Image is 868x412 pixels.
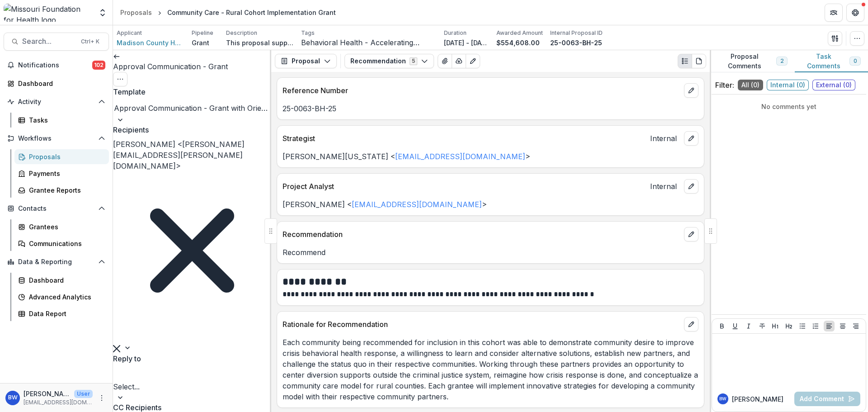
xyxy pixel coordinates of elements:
[92,61,105,70] span: 102
[14,306,109,321] a: Data Report
[825,4,843,22] button: Partners
[113,124,266,135] label: Recipients
[438,54,452,68] button: View Attached Files
[283,151,698,162] p: [PERSON_NAME][US_STATE] < >
[113,353,266,364] label: Reply to
[301,38,437,47] span: Behavioral Health - Accelerating Promising Practices
[96,393,107,403] button: More
[113,381,206,392] div: Select...
[113,342,120,353] div: Clear selected options
[29,222,102,232] div: Grantees
[117,29,142,37] p: Applicant
[283,229,677,240] p: Recommendation
[14,289,109,304] a: Advanced Analytics
[684,179,698,194] button: edit
[770,321,781,331] button: Heading 1
[812,80,855,90] span: External ( 0 )
[757,321,768,331] button: Strike
[767,80,809,90] span: Internal ( 0 )
[344,54,434,68] button: Recommendation5
[743,321,754,331] button: Italicize
[18,205,94,213] span: Contacts
[29,185,102,195] div: Grantee Reports
[24,398,93,407] p: [EMAIL_ADDRESS][DOMAIN_NAME]
[4,76,109,91] a: Dashboard
[719,397,726,401] div: Brian Washington
[846,4,864,22] button: Get Help
[192,29,213,37] p: Pipeline
[550,29,603,37] p: Internal Proposal ID
[684,83,698,98] button: edit
[650,181,677,192] span: Internal
[283,319,677,330] p: Rationale for Recommendation
[29,169,102,178] div: Payments
[717,321,727,331] button: Bold
[117,6,340,19] nav: breadcrumb
[4,4,93,22] img: Missouri Foundation for Health logo
[29,152,102,161] div: Proposals
[14,166,109,181] a: Payments
[684,317,698,331] button: edit
[120,8,152,17] div: Proposals
[715,102,863,111] p: No comments yet
[113,72,127,86] button: Options
[14,219,109,234] a: Grantees
[283,133,646,144] p: Strategist
[74,390,93,398] p: User
[283,337,698,402] p: Each community being recommended for inclusion in this cohort was able to demonstrate community d...
[113,61,271,72] h3: Approval Communication - Grant
[824,321,835,331] button: Align Left
[684,227,698,242] button: edit
[18,135,94,142] span: Workflows
[226,38,294,47] p: This proposal supports leading our county into a Community Care based strategy with several activ...
[797,321,808,331] button: Bullet List
[795,50,868,72] button: Task Comments
[167,8,336,17] div: Community Care - Rural Cohort Implementation Grant
[444,29,467,37] p: Duration
[4,201,109,216] button: Open Contacts
[192,38,209,47] p: Grant
[738,80,763,90] span: All ( 0 )
[4,33,109,51] button: Search...
[837,321,848,331] button: Align Center
[4,131,109,146] button: Open Workflows
[283,103,698,114] p: 25-0063-BH-25
[8,395,18,401] div: Brian Washington
[18,98,94,106] span: Activity
[117,38,184,47] a: Madison County Health Department
[18,79,102,88] div: Dashboard
[730,321,741,331] button: Underline
[715,80,734,90] p: Filter:
[29,275,102,285] div: Dashboard
[14,113,109,128] a: Tasks
[283,181,646,192] p: Project Analyst
[4,95,109,109] button: Open Activity
[395,152,525,161] a: [EMAIL_ADDRESS][DOMAIN_NAME]
[14,273,109,288] a: Dashboard
[29,292,102,302] div: Advanced Analytics
[79,37,101,47] div: Ctrl + K
[18,62,92,69] span: Notifications
[810,321,821,331] button: Ordered List
[29,309,102,318] div: Data Report
[14,183,109,198] a: Grantee Reports
[18,258,94,266] span: Data & Reporting
[24,389,71,398] p: [PERSON_NAME][US_STATE]
[283,247,698,258] p: Recommend
[780,58,783,64] span: 2
[684,131,698,146] button: edit
[14,149,109,164] a: Proposals
[650,133,677,144] span: Internal
[4,58,109,72] button: Notifications102
[14,236,109,251] a: Communications
[4,255,109,269] button: Open Data & Reporting
[854,58,857,64] span: 0
[301,29,315,37] p: Tags
[29,115,102,125] div: Tasks
[678,54,692,68] button: Plaintext view
[496,38,540,47] p: $554,608.00
[113,171,271,330] div: Remove Rebecca McFarland <becky.mcfarland@lpha.mo.gov>
[29,239,102,248] div: Communications
[732,394,783,404] p: [PERSON_NAME]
